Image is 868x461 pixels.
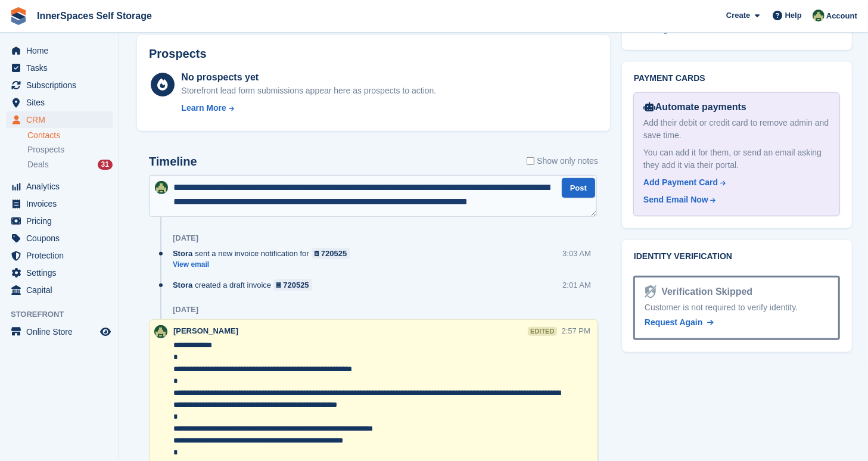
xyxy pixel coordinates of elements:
[6,42,113,59] a: menu
[26,42,98,59] span: Home
[6,195,113,212] a: menu
[26,111,98,128] span: CRM
[6,230,113,247] a: menu
[26,230,98,247] span: Coupons
[645,301,829,314] div: Customer is not required to verify identity.
[173,279,318,291] div: created a draft invoice
[645,285,657,298] img: Identity Verification Ready
[6,282,113,298] a: menu
[26,77,98,94] span: Subscriptions
[149,47,207,61] h2: Prospects
[26,282,98,298] span: Capital
[154,325,167,338] img: Paula Amey
[26,247,98,264] span: Protection
[634,74,840,83] h2: Payment cards
[149,155,197,169] h2: Timeline
[155,181,168,194] img: Paula Amey
[528,327,556,336] div: edited
[6,60,113,76] a: menu
[98,160,113,170] div: 31
[643,100,830,114] div: Automate payments
[643,176,718,189] div: Add Payment Card
[27,158,113,171] a: Deals 31
[181,70,436,85] div: No prospects yet
[173,305,198,314] div: [DATE]
[283,279,309,291] div: 720525
[173,326,238,335] span: [PERSON_NAME]
[6,94,113,111] a: menu
[645,316,714,329] a: Request Again
[273,279,312,291] a: 720525
[321,248,347,259] div: 720525
[173,233,198,243] div: [DATE]
[6,213,113,229] a: menu
[6,178,113,195] a: menu
[26,94,98,111] span: Sites
[173,279,192,291] span: Stora
[181,102,226,114] div: Learn More
[181,85,436,97] div: Storefront lead form submissions appear here as prospects to action.
[26,178,98,195] span: Analytics
[11,309,119,320] span: Storefront
[813,10,825,21] img: Paula Amey
[562,325,590,337] div: 2:57 PM
[643,117,830,142] div: Add their debit or credit card to remove admin and save time.
[26,60,98,76] span: Tasks
[634,252,840,261] h2: Identity verification
[562,178,595,198] button: Post
[98,325,113,339] a: Preview store
[26,323,98,340] span: Online Store
[643,194,708,206] div: Send Email Now
[527,155,598,167] label: Show only notes
[173,248,192,259] span: Stora
[181,102,436,114] a: Learn More
[10,7,27,25] img: stora-icon-8386f47178a22dfd0bd8f6a31ec36ba5ce8667c1dd55bd0f319d3a0aa187defe.svg
[785,10,802,21] span: Help
[6,111,113,128] a: menu
[26,195,98,212] span: Invoices
[173,248,356,259] div: sent a new invoice notification for
[32,6,157,26] a: InnerSpaces Self Storage
[643,176,825,189] a: Add Payment Card
[726,10,750,21] span: Create
[27,144,64,155] span: Prospects
[562,279,591,291] div: 2:01 AM
[643,147,830,172] div: You can add it for them, or send an email asking they add it via their portal.
[645,317,703,327] span: Request Again
[657,285,752,299] div: Verification Skipped
[27,144,113,156] a: Prospects
[527,155,534,167] input: Show only notes
[826,10,857,22] span: Account
[27,159,49,170] span: Deals
[6,77,113,94] a: menu
[26,264,98,281] span: Settings
[562,248,591,259] div: 3:03 AM
[6,323,113,340] a: menu
[312,248,350,259] a: 720525
[6,247,113,264] a: menu
[6,264,113,281] a: menu
[27,130,113,141] a: Contacts
[26,213,98,229] span: Pricing
[173,260,356,270] a: View email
